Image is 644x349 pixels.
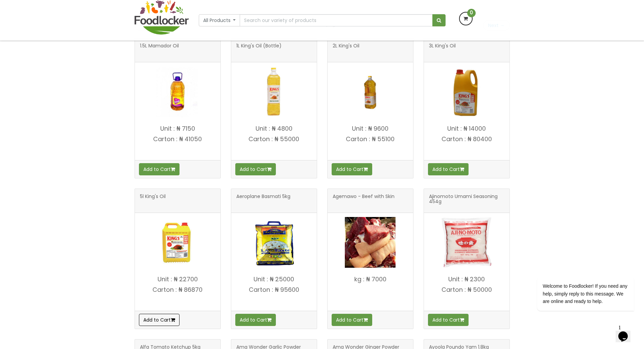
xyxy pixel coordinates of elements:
p: Unit : ₦ 14000 [424,125,509,132]
span: 3L King's Oil [429,43,456,57]
img: Aeroplane Basmati 5kg [248,217,299,268]
span: Agemawo - Beef with Skin [333,194,395,208]
p: Carton : ₦ 41050 [135,136,220,143]
img: 1L King's Oil (Bottle) [248,67,299,117]
img: 3L King's Oil [441,67,492,117]
input: Search our variety of products [240,14,432,26]
img: 1.5L Mamador Oil [152,67,203,117]
p: Unit : ₦ 2300 [424,276,509,283]
img: 5l King's Oil [152,217,203,268]
p: Carton : ₦ 86870 [135,286,220,293]
p: Carton : ₦ 80400 [424,136,509,143]
span: 1.5L Mamador Oil [140,43,179,57]
iframe: chat widget [616,322,637,342]
button: Add to Cart [235,314,276,326]
button: Add to Cart [332,314,372,326]
p: Unit : ₦ 7150 [135,125,220,132]
span: 2L King's Oil [333,43,359,57]
button: Add to Cart [139,163,180,175]
span: 1L King's Oil (Bottle) [236,43,282,57]
button: Add to Cart [139,314,180,326]
i: Add to cart [460,167,464,172]
i: Add to cart [267,318,271,322]
button: Add to Cart [235,163,276,175]
button: Add to Cart [428,314,469,326]
i: Add to cart [267,167,271,172]
img: Ajinomoto Umami Seasoning 454g [441,217,492,268]
i: Add to cart [363,167,368,172]
button: Add to Cart [428,163,469,175]
button: All Products [199,14,240,26]
img: Agemawo - Beef with Skin [345,217,396,268]
p: Carton : ₦ 55100 [328,136,413,143]
img: 2L King's Oil [345,67,396,117]
p: Carton : ₦ 55000 [231,136,317,143]
p: kg : ₦ 7000 [328,276,413,283]
p: Unit : ₦ 4800 [231,125,317,132]
i: Add to cart [171,318,175,322]
p: Unit : ₦ 9600 [328,125,413,132]
p: Unit : ₦ 22700 [135,276,220,283]
iframe: chat widget [516,216,637,319]
p: Unit : ₦ 25000 [231,276,317,283]
span: 5l King's Oil [140,194,166,208]
p: Carton : ₦ 95600 [231,286,317,293]
i: Add to cart [171,167,175,172]
p: Carton : ₦ 50000 [424,286,509,293]
button: Add to Cart [332,163,372,175]
i: Add to cart [460,318,464,322]
span: 0 [467,9,476,17]
i: Add to cart [363,318,368,322]
span: Ajinomoto Umami Seasoning 454g [429,194,504,208]
span: Aeroplane Basmati 5kg [236,194,290,208]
